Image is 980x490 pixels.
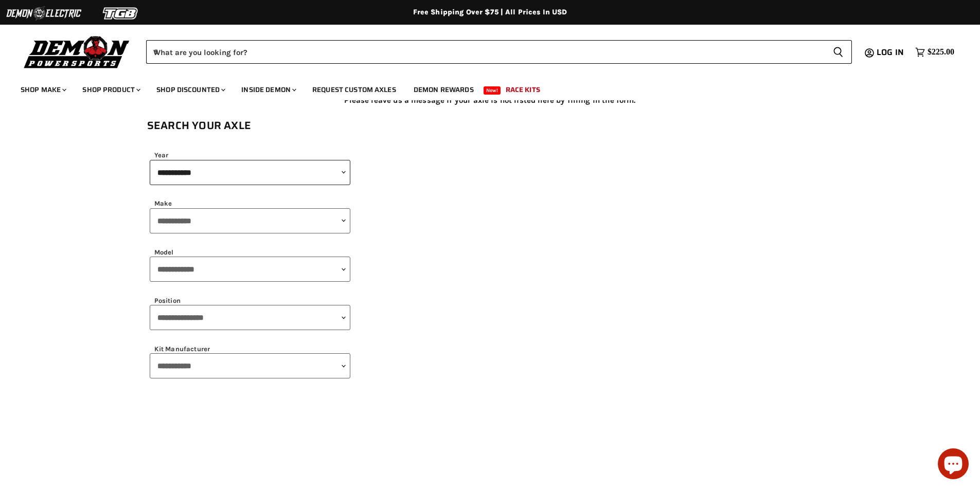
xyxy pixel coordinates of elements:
a: Shop Product [75,79,147,100]
button: Search [825,40,852,64]
select: year [150,160,350,185]
a: Inside Demon [234,79,302,100]
img: Demon Powersports [21,33,133,70]
span: Log in [877,46,904,59]
span: $225.00 [928,47,954,57]
img: TGB Logo 2 [82,4,159,23]
input: When autocomplete results are available use up and down arrows to review and enter to select [146,40,825,64]
h1: Search Your Axle [147,120,353,132]
a: Shop Make [13,79,73,100]
select: make [150,208,350,233]
a: Race Kits [498,79,548,100]
a: Shop Discounted [149,79,231,100]
ul: Main menu [13,75,952,100]
inbox-online-store-chat: Shopify online store chat [935,448,972,482]
a: Log in [872,48,910,57]
div: Free Shipping Over $75 | All Prices In USD [79,8,902,17]
select: model [150,257,350,282]
img: Demon Electric Logo 2 [5,4,82,23]
a: Request Custom Axles [305,79,404,100]
select: note [150,353,350,378]
a: $225.00 [910,45,959,60]
a: Demon Rewards [406,79,482,100]
form: Product [146,40,852,64]
span: New! [484,86,501,95]
select: position [150,305,350,330]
